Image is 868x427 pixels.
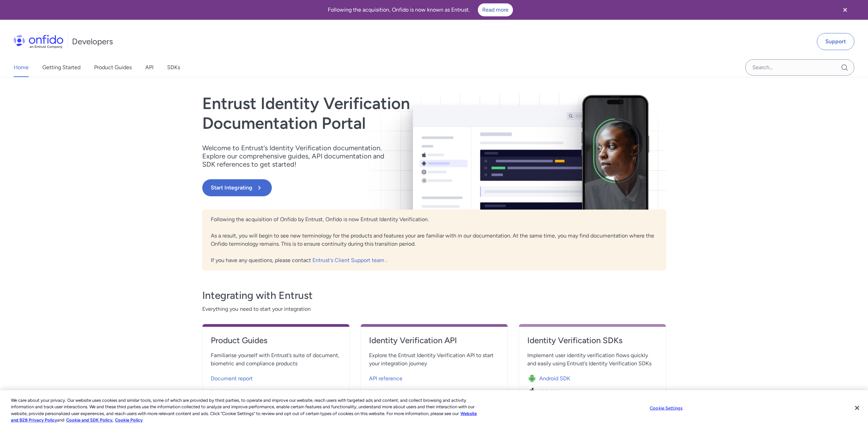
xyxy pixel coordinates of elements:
button: Start Integrating [202,179,272,196]
a: Home [14,58,29,77]
span: Explore the Entrust Identity Verification API to start your integration journey [369,351,499,368]
img: Onfido Logo [14,35,63,48]
a: Icon iOS SDKiOS SDK [527,384,658,398]
span: Facial Similarity report [211,388,265,396]
a: Cookie and SDK Policy. [66,417,113,423]
img: Icon Android SDK [527,374,539,383]
a: Product Guides [94,58,132,77]
h4: Identity Verification SDKs [527,335,658,346]
a: Product Guides [211,335,341,351]
a: Read more [478,3,513,16]
h1: Developers [72,36,113,47]
span: Implement user identity verification flows quickly and easily using Entrust’s Identity Verificati... [527,351,658,368]
svg: Close banner [841,6,849,14]
a: Identity Verification API [369,335,499,351]
div: We care about your privacy. Our website uses cookies and similar tools, some of which are provide... [11,397,477,424]
div: Following the acquisition, Onfido is now known as Entrust. [8,3,833,16]
span: API release notes [369,388,411,396]
a: Entrust's Client Support team [312,257,386,263]
span: Android SDK [539,375,570,383]
a: API release notes [369,384,499,398]
a: Start Integrating [202,179,527,196]
a: API reference [369,370,499,384]
button: Cookie Settings [645,401,688,415]
p: Welcome to Entrust’s Identity Verification documentation. Explore our comprehensive guides, API d... [202,144,393,168]
div: Following the acquisition of Onfido by Entrust, Onfido is now Entrust Identity Verification. As a... [202,210,666,270]
button: Close [850,400,865,415]
input: Onfido search input field [745,59,854,76]
span: Familiarise yourself with Entrust’s suite of document, biometric and compliance products [211,351,341,368]
h1: Entrust Identity Verification Documentation Portal [202,94,527,133]
a: Icon Android SDKAndroid SDK [527,370,658,384]
a: API [145,58,153,77]
span: Everything you need to start your integration [202,305,666,313]
a: Support [817,33,854,50]
a: Getting Started [42,58,80,77]
span: iOS SDK [539,388,560,396]
a: Facial Similarity report [211,384,341,398]
span: API reference [369,375,402,383]
a: Cookie Policy [115,417,143,423]
a: Identity Verification SDKs [527,335,658,351]
button: Close banner [833,1,858,18]
h4: Identity Verification API [369,335,499,346]
a: SDKs [167,58,180,77]
h3: Integrating with Entrust [202,289,666,302]
span: Document report [211,375,253,383]
h4: Product Guides [211,335,341,346]
a: Document report [211,370,341,384]
img: Icon iOS SDK [527,387,539,397]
